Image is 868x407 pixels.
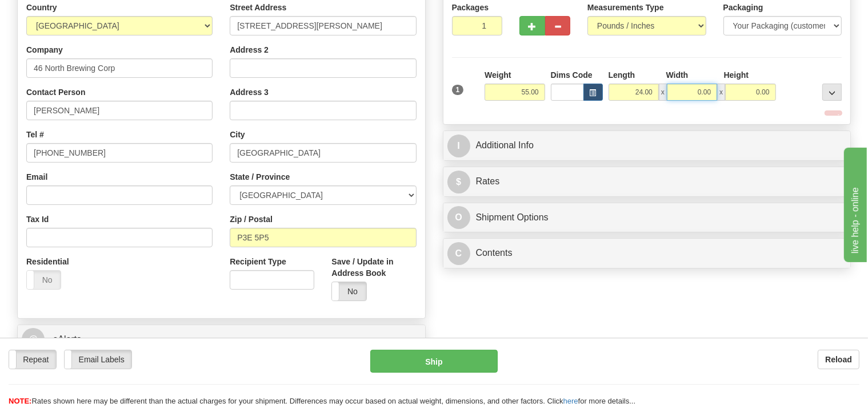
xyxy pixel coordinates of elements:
iframe: chat widget [842,145,867,262]
label: Tel # [26,129,44,140]
span: $ [447,171,470,193]
label: Repeat [9,350,56,369]
a: IAdditional Info [447,134,847,157]
label: State / Province [230,171,290,183]
a: here [563,397,578,405]
label: Weight [485,69,511,81]
a: @ eAlerts [22,328,421,351]
span: @ [22,328,45,351]
span: I [447,135,470,157]
b: Reload [825,355,852,364]
label: Recipient Type [230,256,286,267]
button: Reload [818,350,859,369]
label: Country [26,2,57,13]
label: Contact Person [26,86,85,98]
label: Tax Id [26,214,49,225]
label: Dims Code [551,69,593,81]
label: No [27,271,61,289]
span: eAlerts [53,334,81,344]
label: Height [724,69,749,81]
div: ... [822,84,842,101]
label: Measurements Type [587,2,664,13]
span: 1 [452,85,464,95]
div: live help - online [9,7,106,21]
label: Packages [452,2,489,13]
label: Address 2 [230,44,269,56]
button: Ship [370,350,498,373]
span: x [659,84,667,101]
span: x [717,84,725,101]
label: Street Address [230,2,286,13]
button: Refresh Rates [825,110,842,116]
a: $Rates [447,170,847,193]
a: OShipment Options [447,206,847,230]
label: Save / Update in Address Book [331,256,416,279]
label: Address 3 [230,86,269,98]
label: Length [609,69,635,81]
label: Width [666,69,689,81]
span: O [447,206,470,229]
label: Company [26,44,63,56]
label: Zip / Postal [230,214,273,225]
a: CContents [447,242,847,265]
label: City [230,129,245,140]
label: No [332,282,366,301]
label: Email Labels [65,350,131,369]
label: Packaging [723,2,763,13]
label: Email [26,171,47,183]
span: C [447,242,470,265]
input: Enter a location [230,16,416,35]
span: NOTE: [9,397,31,405]
label: Residential [26,256,69,267]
